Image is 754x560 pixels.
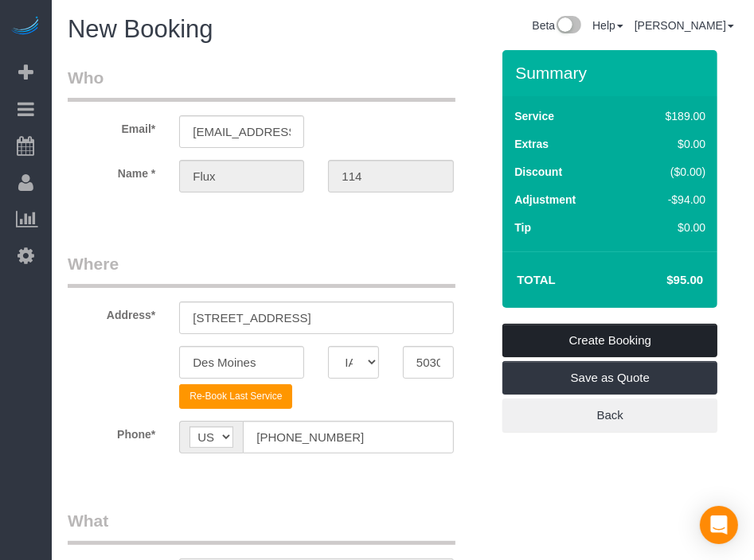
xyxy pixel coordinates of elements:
[632,136,706,152] div: $0.00
[632,164,706,180] div: ($0.00)
[10,16,41,38] img: Automaid Logo
[592,19,623,32] a: Help
[517,273,556,286] strong: Total
[514,136,549,152] label: Extras
[555,16,581,37] img: New interface
[532,19,581,32] a: Beta
[179,115,304,148] input: Email*
[502,324,717,357] a: Create Booking
[56,421,167,442] label: Phone*
[68,66,455,102] legend: Who
[514,220,531,235] label: Tip
[515,64,709,82] h3: Summary
[56,160,167,181] label: Name *
[56,115,167,137] label: Email*
[68,509,455,545] legend: What
[514,164,562,180] label: Discount
[179,346,304,379] input: City*
[619,274,703,287] h4: $95.00
[243,421,453,453] input: Phone*
[632,220,706,235] div: $0.00
[635,19,734,32] a: [PERSON_NAME]
[179,160,304,192] input: First Name*
[403,346,454,379] input: Zip Code*
[179,384,292,409] button: Re-Book Last Service
[700,506,738,544] div: Open Intercom Messenger
[328,160,453,192] input: Last Name*
[56,301,167,323] label: Address*
[68,252,455,288] legend: Where
[502,361,717,395] a: Save as Quote
[502,399,717,432] a: Back
[514,192,576,208] label: Adjustment
[632,192,706,208] div: -$94.00
[514,108,554,124] label: Service
[632,108,706,124] div: $189.00
[68,15,213,43] span: New Booking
